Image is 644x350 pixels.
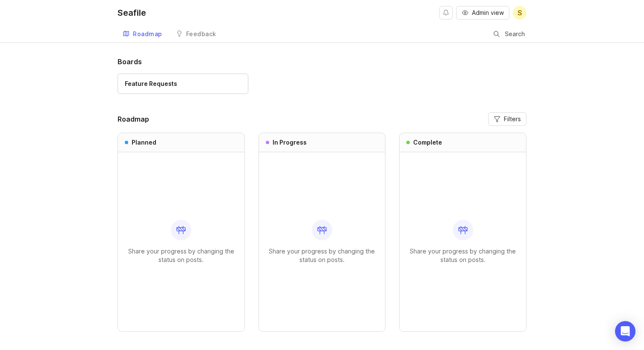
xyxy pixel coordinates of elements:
[132,138,156,147] h3: Planned
[439,6,453,20] button: Notifications
[513,6,526,20] button: S
[488,112,526,126] button: Filters
[472,9,504,17] span: Admin view
[118,74,248,94] a: Feature Requests
[517,8,522,18] span: S
[413,138,442,147] h3: Complete
[456,6,509,20] button: Admin view
[125,79,177,88] div: Feature Requests
[125,247,238,264] p: Share your progress by changing the status on posts.
[118,114,149,124] h2: Roadmap
[266,247,379,264] p: Share your progress by changing the status on posts.
[615,321,635,341] div: Open Intercom Messenger
[186,31,216,37] div: Feedback
[504,115,521,123] span: Filters
[406,247,519,264] p: Share your progress by changing the status on posts.
[273,138,307,147] h3: In Progress
[133,31,162,37] div: Roadmap
[118,57,526,67] h1: Boards
[118,9,146,17] div: Seafile
[171,26,221,43] a: Feedback
[118,26,167,43] a: Roadmap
